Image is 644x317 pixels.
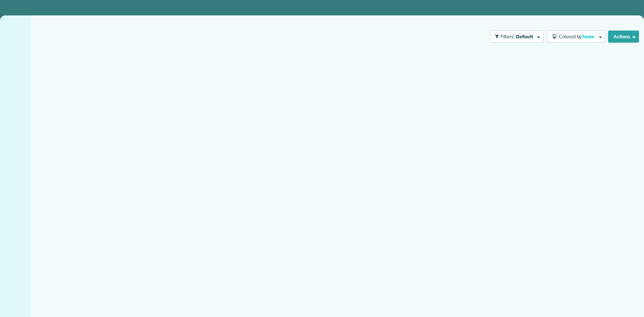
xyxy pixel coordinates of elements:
button: Filters: Default [490,31,544,43]
span: Colored by [559,34,597,40]
button: Colored byTeam [547,31,605,43]
span: Default [516,34,534,40]
button: Actions [608,31,639,43]
a: Filters: Default [486,31,544,43]
span: Team [582,34,595,40]
span: Filters: [500,34,515,40]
